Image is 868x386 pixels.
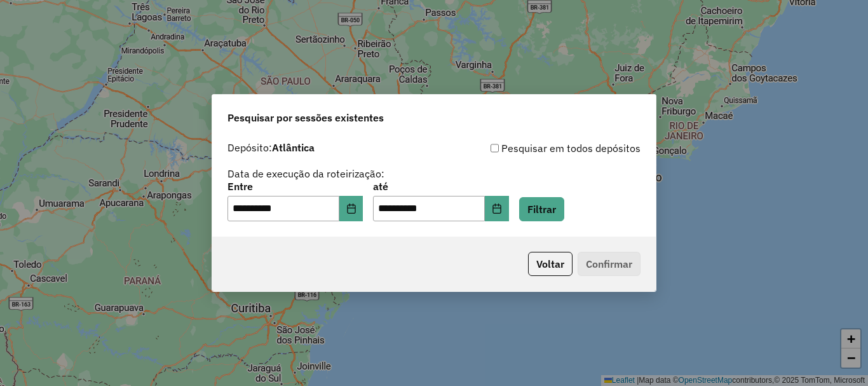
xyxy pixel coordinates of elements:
[528,252,573,276] button: Voltar
[434,141,641,156] div: Pesquisar em todos depósitos
[227,179,363,194] label: Entre
[519,197,564,221] button: Filtrar
[227,166,384,181] label: Data de execução da roteirização:
[373,179,508,194] label: até
[227,140,315,155] label: Depósito:
[227,110,384,125] span: Pesquisar por sessões existentes
[339,196,363,221] button: Choose Date
[485,196,509,221] button: Choose Date
[272,141,315,154] strong: Atlântica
